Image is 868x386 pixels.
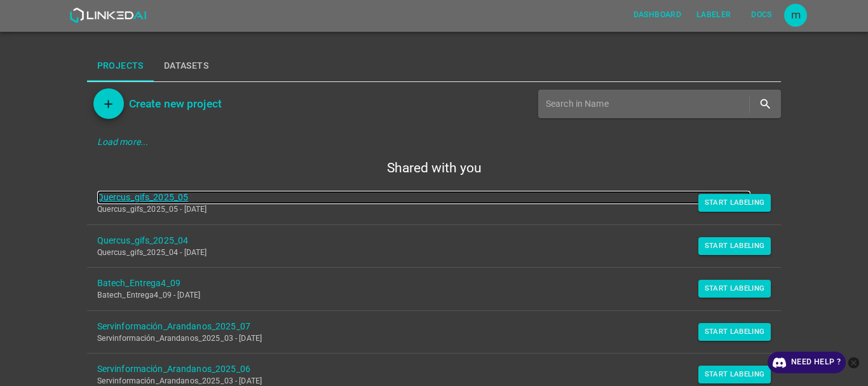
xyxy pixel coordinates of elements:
button: Datasets [154,51,219,81]
h6: Create new project [129,95,222,113]
a: Create new project [124,95,222,113]
button: Start Labeling [698,280,771,298]
a: Servinformación_Arandanos_2025_06 [97,362,751,376]
button: Docs [741,4,782,25]
a: Docs [738,2,784,28]
h5: Shared with you [87,159,782,177]
em: Load more... [97,137,149,147]
button: Start Labeling [698,194,771,212]
img: LinkedAI [69,8,146,23]
a: Quercus_gifs_2025_05 [97,191,751,204]
button: Dashboard [628,4,686,25]
input: Search in Name [546,95,747,113]
button: Start Labeling [698,323,771,341]
a: Quercus_gifs_2025_04 [97,234,751,247]
button: Start Labeling [698,237,771,255]
div: Load more... [87,130,782,154]
button: Start Labeling [698,366,771,383]
button: search [752,91,778,117]
p: Quercus_gifs_2025_04 - [DATE] [97,247,751,259]
p: Servinformación_Arandanos_2025_03 - [DATE] [97,333,751,345]
p: Quercus_gifs_2025_05 - [DATE] [97,204,751,216]
p: Batech_Entrega4_09 - [DATE] [97,290,751,301]
div: m [784,4,807,27]
a: Dashboard [626,2,689,28]
button: Projects [87,51,154,81]
button: Open settings [784,4,807,27]
button: Labeler [691,4,736,25]
button: close-help [846,352,862,373]
a: Batech_Entrega4_09 [97,277,751,290]
button: Add [93,88,124,119]
a: Need Help ? [768,352,846,373]
a: Labeler [689,2,738,28]
a: Servinformación_Arandanos_2025_07 [97,320,751,333]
